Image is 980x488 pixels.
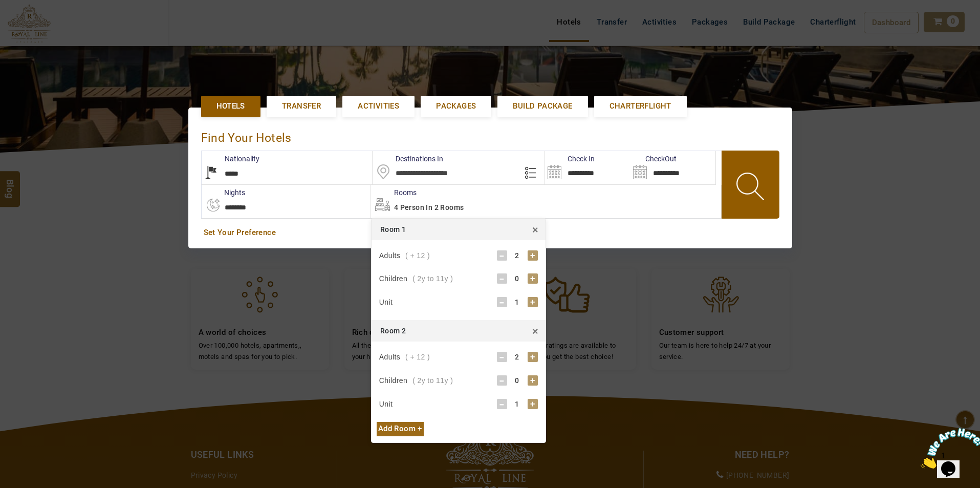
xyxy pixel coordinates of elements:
[405,353,430,361] span: ( + 12 )
[507,375,528,386] div: 0
[379,399,398,409] div: Unit
[507,352,528,362] div: 2
[358,101,399,112] span: Activities
[4,4,8,13] span: 1
[528,297,538,307] div: +
[380,225,406,234] span: Room 1
[436,101,476,112] span: Packages
[412,376,453,385] span: ( 2y to 11y )
[371,187,417,198] label: Rooms
[379,250,430,261] div: Adults
[528,375,538,386] div: +
[216,101,245,112] span: Hotels
[528,250,538,261] div: +
[405,251,430,260] span: ( + 12 )
[630,151,715,184] input: Search
[507,250,528,261] div: 2
[528,273,538,284] div: +
[497,250,507,261] div: -
[379,375,453,386] div: Children
[379,352,430,362] div: Adults
[267,96,336,117] a: Transfer
[394,203,464,211] span: 4 Person in 2 Rooms
[4,4,68,45] img: Chat attention grabber
[630,154,677,164] label: CheckOut
[528,352,538,362] div: +
[532,323,538,339] span: ×
[377,422,424,436] div: Add Room +
[507,273,528,284] div: 0
[513,101,572,112] span: Build Package
[202,154,259,164] label: Nationality
[594,96,687,117] a: Charterflight
[532,222,538,238] span: ×
[545,151,630,184] input: Search
[204,227,777,238] a: Set Your Preference
[282,101,321,112] span: Transfer
[201,187,245,198] label: nights
[609,101,671,112] span: Charterflight
[497,375,507,386] div: -
[412,274,453,283] span: ( 2y to 11y )
[497,96,587,117] a: Build Package
[497,352,507,362] div: -
[342,96,415,117] a: Activities
[380,327,406,335] span: Room 2
[497,273,507,284] div: -
[507,297,528,307] div: 1
[201,96,260,117] a: Hotels
[201,120,779,151] div: Find Your Hotels
[917,424,980,473] iframe: chat widget
[528,399,538,409] div: +
[497,399,507,409] div: -
[379,273,453,284] div: Children
[507,399,528,409] div: 1
[497,297,507,307] div: -
[545,154,595,164] label: Check In
[379,297,398,307] div: Unit
[421,96,491,117] a: Packages
[373,154,443,164] label: Destinations In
